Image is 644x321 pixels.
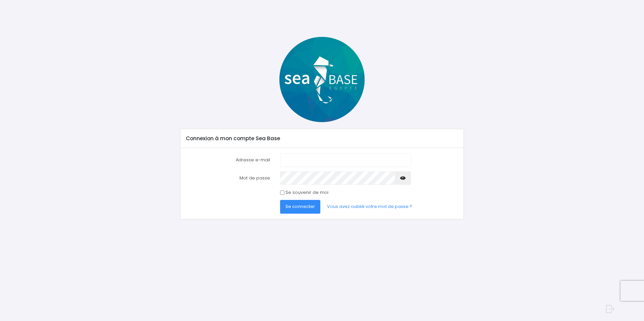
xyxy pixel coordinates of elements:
div: Connexion à mon compte Sea Base [180,129,463,148]
label: Se souvenir de moi [285,189,328,196]
a: Vous avez oublié votre mot de passe ? [322,200,418,213]
span: Se connecter [285,203,315,210]
label: Mot de passe [181,171,275,185]
label: Adresse e-mail [181,153,275,167]
button: Se connecter [280,200,320,213]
